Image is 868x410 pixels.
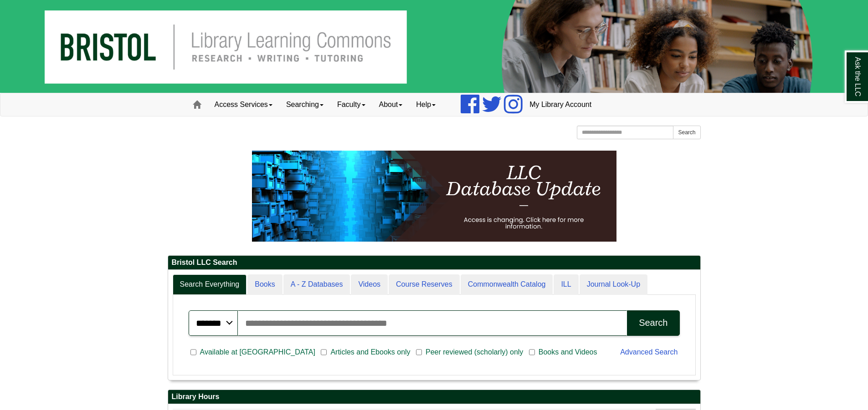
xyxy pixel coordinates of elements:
input: Articles and Ebooks only [321,348,327,356]
a: Course Reserves [389,274,460,295]
a: Journal Look-Up [580,274,647,295]
img: HTML tutorial [252,151,616,242]
a: Commonwealth Catalog [461,274,553,295]
a: Access Services [208,93,279,116]
a: A - Z Databases [283,274,350,295]
a: Books [247,274,282,295]
input: Peer reviewed (scholarly) only [416,348,422,356]
input: Books and Videos [529,348,535,356]
a: ILL [554,274,578,295]
h2: Library Hours [168,390,700,404]
a: Videos [351,274,388,295]
span: Books and Videos [535,347,601,358]
span: Articles and Ebooks only [327,347,414,358]
span: Available at [GEOGRAPHIC_DATA] [196,347,319,358]
a: About [372,93,410,116]
a: Searching [279,93,330,116]
div: Search [639,318,668,328]
span: Peer reviewed (scholarly) only [422,347,527,358]
a: Advanced Search [620,348,678,356]
button: Search [627,310,679,336]
a: Faculty [330,93,372,116]
a: Search Everything [173,274,247,295]
a: My Library Account [523,93,598,116]
button: Search [673,126,700,139]
input: Available at [GEOGRAPHIC_DATA] [190,348,196,356]
h2: Bristol LLC Search [168,256,700,270]
a: Help [409,93,442,116]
